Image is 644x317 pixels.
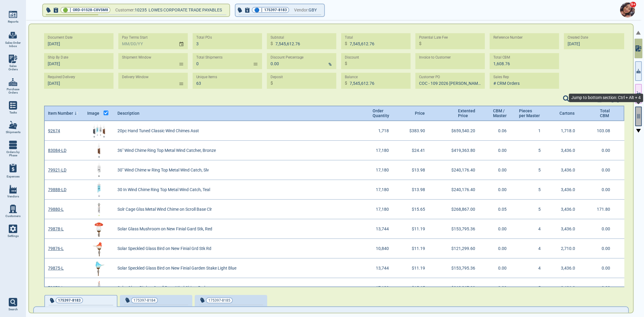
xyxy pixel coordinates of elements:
span: 175397-8183 [58,297,81,303]
div: grid [44,121,625,287]
span: Tasks [9,111,17,114]
span: Cartons [559,111,575,116]
button: 🟢|ORD-01528-C8V5M8Customer:10235 LOWES CORPORATE TRADE PAYABLES [43,4,229,16]
span: Solar Speckled Glass Bird on New Finial Grd Stk Rd [117,246,211,251]
span: | [70,7,71,13]
div: 0.00 [482,278,516,298]
a: 79876-L [48,246,64,251]
div: $153,795.36 [434,219,482,239]
div: 0.00 [482,219,516,239]
img: 83084-LDImg [91,143,107,158]
img: Avatar [620,2,635,18]
span: 3,436.0 [561,207,575,212]
span: 3,436.0 [561,187,575,192]
img: menu_icon [9,101,17,110]
span: 17,180 [376,148,389,153]
button: 🔵|175397-8183Vendor:GBY [235,4,324,16]
div: 4 [516,219,549,239]
label: Total CBM [493,55,510,60]
div: 5 [516,180,549,200]
label: Total POs [196,35,212,40]
span: 13,744 [376,266,389,271]
label: Document Date [48,35,73,40]
div: $268,867.00 [434,278,482,298]
input: MM/DD/YY [44,33,110,49]
p: $ [271,80,273,86]
label: Subtotal [271,35,284,40]
span: 2,710.0 [561,246,575,251]
span: 3,436.0 [561,148,575,153]
div: 0.00 [482,160,516,180]
label: Ship By Date [48,55,68,60]
label: Potential Late Fee [419,35,448,40]
label: Discount [345,55,359,60]
input: MM/DD/YY [118,33,174,49]
img: 79888-LDImg [91,182,107,197]
span: Solr Cage Glss Metal Wind Chime on Scroll Base Clr [117,207,212,212]
img: 79876-LImg [91,241,107,256]
p: % [328,61,332,68]
a: 83084-LD [48,148,66,153]
span: 10235 [135,6,149,14]
img: 79875-LImg [91,261,107,276]
span: 3,436.0 [561,285,575,290]
a: 79880-L [48,207,64,212]
span: Item Number [48,111,73,116]
span: Customers [5,214,21,218]
span: $11.19 [412,246,425,251]
img: 79872-LImg [91,280,107,295]
span: CBM / Master [493,108,507,118]
div: $268,867.00 [434,200,482,219]
div: 0.00 [584,219,618,239]
span: Sales Orders [5,64,21,71]
div: 0.00 [482,258,516,278]
label: Total [345,35,353,40]
span: Price [415,111,425,116]
p: $ [345,80,347,86]
span: Vendors [7,195,19,198]
input: MM/DD/YY [564,33,630,49]
span: Total CBM [600,108,609,118]
p: $ [345,40,347,47]
img: menu_icon [9,121,17,129]
span: 30" Wind Chime w Ring Top Metal Wind Catch, Slv [117,168,209,172]
p: $ [271,40,273,47]
span: ORD-01528-C8V5M8 [73,7,108,13]
img: 79880-LImg [91,202,107,217]
label: Discount Percentage [271,55,304,60]
img: menu_icon [9,225,17,233]
span: 13,744 [376,226,389,231]
span: $15.65 [412,207,425,212]
span: 30 In Wind Chime Ring Top Metal Wind Catch, Teal [117,187,210,192]
span: Description [117,111,139,116]
img: 92674Img [91,123,107,138]
img: menu_icon [9,78,17,86]
span: Sales Order Inbox [5,41,21,48]
span: Expenses [7,175,20,178]
span: 175397-8183 [264,7,287,13]
span: 36" Wind Chime Ring Top Metal Wind Catcher, Bronze [117,148,216,153]
div: $240,176.40 [434,180,482,200]
span: $11.19 [412,266,425,271]
a: 92674 [48,128,60,133]
a: 79921-LD [48,168,66,172]
div: $121,299.60 [434,239,482,258]
button: Choose date [176,36,188,46]
div: 5 [516,160,549,180]
div: 0.00 [584,239,618,258]
label: Total Shipments [196,55,223,60]
span: Extented Price [458,108,473,118]
span: Orders by Phase [5,150,21,157]
span: 3,436.0 [561,168,575,172]
span: 1,718.0 [561,128,575,133]
span: Solar Glass Mushroom on New Finial Gard Stk, Red [117,226,212,231]
span: $24.41 [412,148,425,153]
img: menu_icon [9,185,17,194]
img: menu_icon [9,55,17,63]
span: 17,180 [376,207,389,212]
span: GBY [309,6,317,14]
span: $13.98 [412,168,425,172]
span: Solar Glass Bird on Scroll Base Wind Chime Red [117,285,205,290]
span: Customer: [115,6,135,14]
p: $ [419,40,421,47]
